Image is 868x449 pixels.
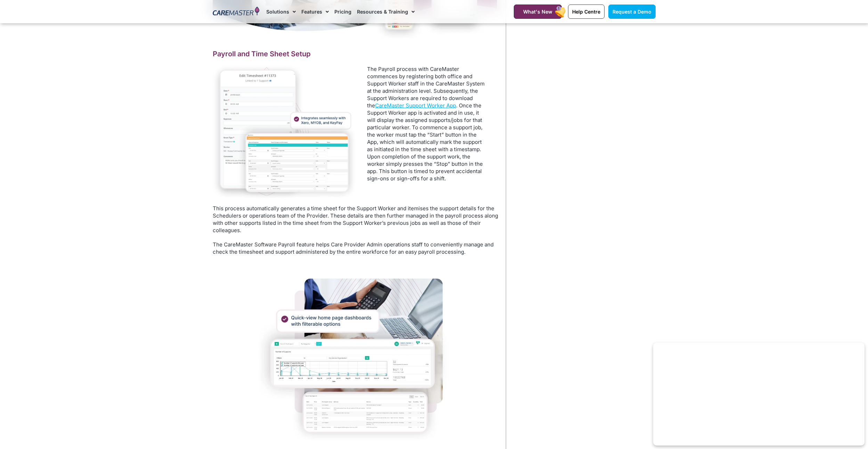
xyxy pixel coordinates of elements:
[213,205,499,234] p: This process automatically generates a time sheet for the Support Worker and itemises the support...
[213,49,499,58] h2: Payroll and Time Sheet Setup
[375,102,456,109] a: CareMaster Support Worker App
[213,7,260,17] img: CareMaster Logo
[367,65,487,182] p: The Payroll process with CareMaster commences by registering both office and Support Worker staff...
[608,5,656,19] a: Request a Demo
[523,9,552,15] span: What's New
[613,9,651,15] span: Request a Demo
[514,5,562,19] a: What's New
[568,5,605,19] a: Help Centre
[213,241,499,255] p: The CareMaster Software Payroll feature helps Care Provider Admin operations staff to convenientl...
[572,9,600,15] span: Help Centre
[653,343,865,446] iframe: Popup CTA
